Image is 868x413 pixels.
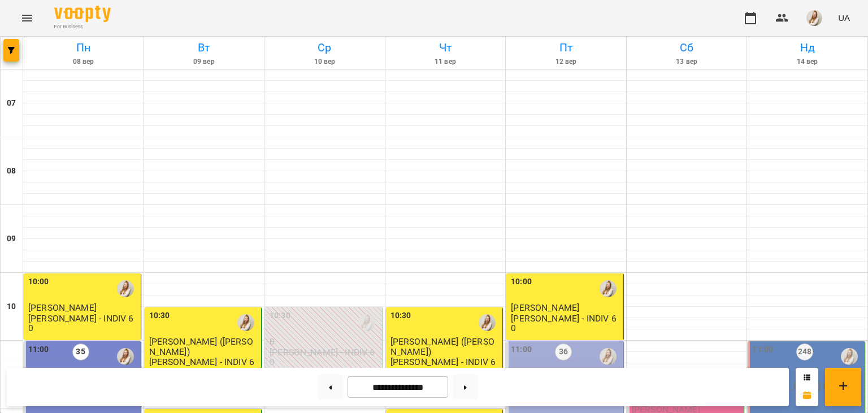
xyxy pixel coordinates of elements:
label: 35 [72,344,89,360]
label: 11:00 [752,344,773,356]
img: db46d55e6fdf8c79d257263fe8ff9f52.jpeg [806,10,822,26]
img: Адамович Вікторія [600,348,617,365]
h6: 09 [7,233,16,245]
h6: 11 вер [387,56,504,67]
img: Адамович Вікторія [479,314,496,331]
img: Адамович Вікторія [600,280,617,297]
label: 11:00 [28,344,49,356]
p: 0 [270,337,380,346]
p: [PERSON_NAME] - INDIV 60 [149,357,259,377]
label: 10:30 [390,310,411,322]
span: [PERSON_NAME] [511,302,579,313]
span: UA [838,12,850,24]
h6: 12 вер [507,56,624,67]
h6: Ср [266,39,383,56]
span: [PERSON_NAME] [28,302,97,313]
h6: 10 вер [266,56,383,67]
p: [PERSON_NAME] - INDIV 60 [270,347,380,367]
img: Voopty Logo [54,6,111,22]
span: For Business [54,23,111,31]
h6: Чт [387,39,504,56]
h6: 08 вер [25,56,142,67]
h6: 13 вер [628,56,745,67]
label: 10:00 [28,276,49,288]
img: Адамович Вікторія [237,314,254,331]
img: Адамович Вікторія [117,280,134,297]
label: 11:00 [511,344,532,356]
p: [PERSON_NAME] - INDIV 60 [390,357,501,377]
h6: Сб [628,39,745,56]
button: UA [834,7,854,28]
label: 10:00 [511,276,532,288]
h6: Пт [507,39,624,56]
h6: 09 вер [146,56,263,67]
span: [PERSON_NAME] ([PERSON_NAME]) [390,336,494,357]
h6: Вт [146,39,263,56]
img: Адамович Вікторія [358,314,375,331]
img: Адамович Вікторія [117,348,134,365]
h6: 07 [7,97,16,110]
img: Адамович Вікторія [841,348,858,365]
span: [PERSON_NAME] ([PERSON_NAME]) [149,336,253,357]
h6: 14 вер [749,56,866,67]
button: Menu [14,5,41,32]
h6: 08 [7,165,16,177]
h6: 10 [7,301,16,313]
label: 36 [555,344,572,360]
label: 248 [796,344,813,360]
h6: Пн [25,39,142,56]
p: [PERSON_NAME] - INDIV 60 [511,314,621,333]
label: 10:30 [149,310,170,322]
label: 10:30 [270,310,290,322]
p: [PERSON_NAME] - INDIV 60 [28,314,138,333]
h6: Нд [749,39,866,56]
